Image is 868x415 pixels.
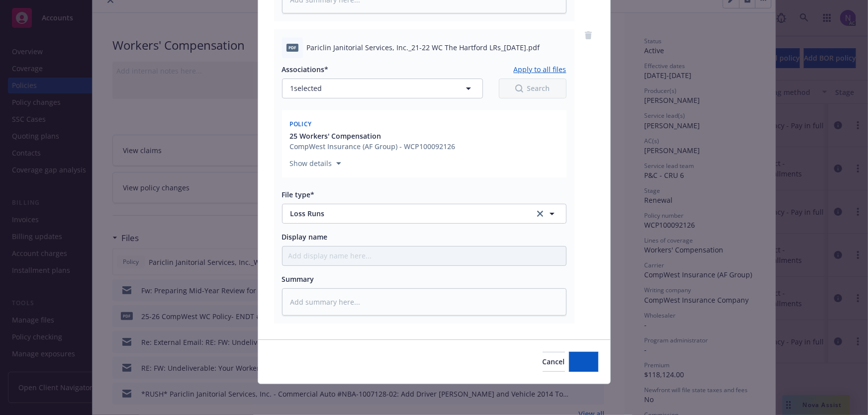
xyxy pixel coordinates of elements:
button: Add files [569,352,598,372]
span: Add files [569,357,598,366]
span: Summary [282,274,314,284]
button: Cancel [543,352,565,372]
span: Cancel [543,357,565,366]
input: Add display name here... [283,247,566,265]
